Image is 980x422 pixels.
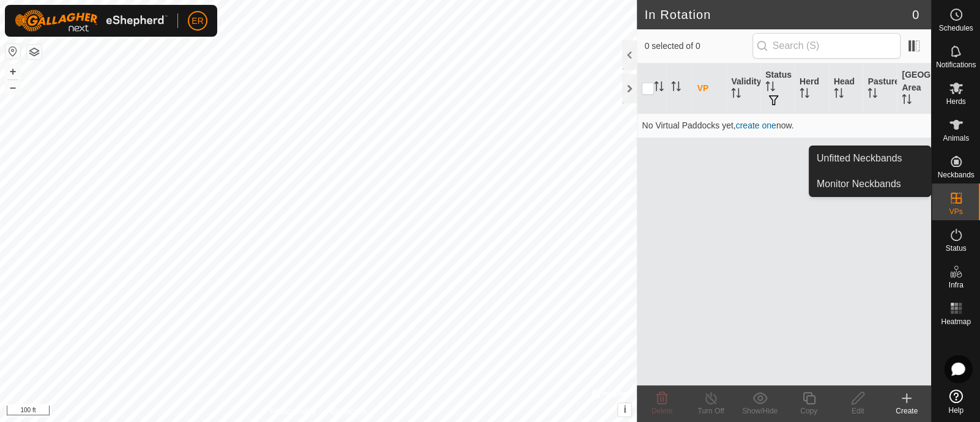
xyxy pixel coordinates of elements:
[946,98,965,105] span: Herds
[6,64,20,79] button: +
[644,7,911,22] h2: In Rotation
[686,405,735,416] div: Turn Off
[644,40,752,53] span: 0 selected of 0
[882,405,931,416] div: Create
[692,64,726,114] th: VP
[948,281,963,289] span: Infra
[270,406,316,417] a: Privacy Policy
[6,80,20,95] button: –
[834,90,844,100] p-sorticon: Activate to sort
[795,64,829,114] th: Herd
[897,64,931,114] th: [GEOGRAPHIC_DATA] Area
[867,90,877,100] p-sorticon: Activate to sort
[817,151,902,166] span: Unfitted Neckbands
[863,64,897,114] th: Pasture
[731,90,741,100] p-sorticon: Activate to sort
[941,318,971,325] span: Heatmap
[912,6,919,24] span: 0
[735,120,776,130] a: create one
[735,405,784,416] div: Show/Hide
[330,406,366,417] a: Contact Us
[936,61,976,68] span: Notifications
[829,64,863,114] th: Head
[654,83,664,93] p-sorticon: Activate to sort
[948,407,963,414] span: Help
[809,146,930,171] a: Unfitted Neckbands
[902,96,911,106] p-sorticon: Activate to sort
[949,208,962,215] span: VPs
[817,177,901,191] span: Monitor Neckbands
[191,15,203,28] span: ER
[932,385,980,419] a: Help
[809,172,930,196] a: Monitor Neckbands
[833,405,882,416] div: Edit
[671,83,681,93] p-sorticon: Activate to sort
[618,403,631,416] button: i
[752,33,900,59] input: Search (S)
[651,407,673,415] span: Delete
[784,405,833,416] div: Copy
[765,83,775,93] p-sorticon: Activate to sort
[938,24,973,32] span: Schedules
[937,171,974,179] span: Neckbands
[800,90,809,100] p-sorticon: Activate to sort
[945,245,966,252] span: Status
[27,45,42,59] button: Map Layers
[726,64,760,114] th: Validity
[943,135,969,142] span: Animals
[15,10,168,32] img: Gallagher Logo
[6,44,20,59] button: Reset Map
[637,113,931,138] td: No Virtual Paddocks yet, now.
[623,404,626,415] span: i
[760,64,795,114] th: Status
